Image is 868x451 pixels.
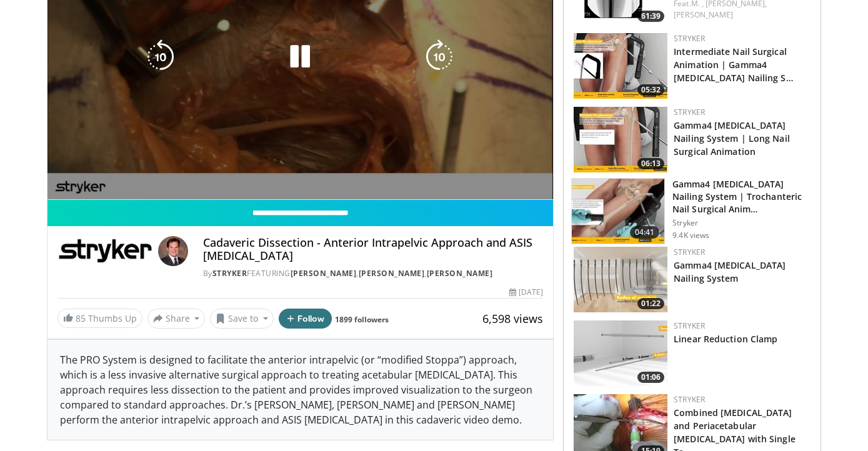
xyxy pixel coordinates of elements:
a: Gamma4 [MEDICAL_DATA] Nailing System | Long Nail Surgical Animation [674,119,790,157]
h3: Gamma4 [MEDICAL_DATA] Nailing System | Trochanteric Nail Surgical Anim… [672,178,813,216]
a: 04:41 Gamma4 [MEDICAL_DATA] Nailing System | Trochanteric Nail Surgical Anim… Stryker 9.4K views [571,178,813,244]
h4: Cadaveric Dissection - Anterior Intrapelvic Approach and ASIS [MEDICAL_DATA] [203,236,543,263]
a: Stryker [674,320,705,331]
a: Gamma4 [MEDICAL_DATA] Nailing System [674,259,786,284]
a: Stryker [212,268,247,279]
button: Save to [210,309,274,329]
a: Linear Reduction Clamp [674,333,777,345]
span: 06:13 [637,158,664,169]
a: [PERSON_NAME] [291,268,357,279]
span: 04:41 [630,226,660,239]
img: 5fbe4ff2-1eb1-49d0-b42c-9dd66d6fb913.150x105_q85_crop-smart_upscale.jpg [574,33,667,99]
span: 01:22 [637,298,664,309]
a: 85 Thumbs Up [57,309,142,328]
button: Follow [279,309,332,329]
p: 9.4K views [672,230,709,240]
a: Stryker [674,33,705,44]
img: 76b63d3c-fee4-45c8-83d0-53fa4409adde.150x105_q85_crop-smart_upscale.jpg [574,320,667,386]
img: 155d8d39-586d-417b-a344-3221a42b29c1.150x105_q85_crop-smart_upscale.jpg [574,107,667,172]
a: 01:06 [574,320,667,386]
a: [PERSON_NAME] [427,268,493,279]
img: Stryker [57,236,153,266]
a: Stryker [674,394,705,405]
a: Stryker [674,107,705,117]
a: Stryker [674,247,705,257]
img: e1041284-a370-42f9-a2ee-9456b27e5bae.150x105_q85_crop-smart_upscale.jpg [572,179,664,244]
div: By FEATURING , , [203,268,543,279]
span: 05:32 [637,84,664,96]
button: Share [147,309,206,329]
a: Intermediate Nail Surgical Animation | Gamma4 [MEDICAL_DATA] Nailing S… [674,46,794,84]
span: 6,598 views [482,311,543,326]
a: [PERSON_NAME] [674,9,733,20]
div: [DATE] [509,287,543,298]
span: 61:39 [637,11,664,22]
img: Avatar [158,236,188,266]
span: 85 [76,312,86,324]
span: 01:06 [637,372,664,383]
div: The PRO System is designed to facilitate the anterior intrapelvic (or “modified Stoppa”) approach... [47,340,554,440]
a: 1899 followers [335,314,389,325]
a: [PERSON_NAME] [359,268,425,279]
p: Stryker [672,218,813,228]
a: 06:13 [574,107,667,172]
img: 058a9c13-2307-47cc-b74a-1cbb09ec379a.150x105_q85_crop-smart_upscale.jpg [574,247,667,312]
a: 05:32 [574,33,667,99]
a: 01:22 [574,247,667,312]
